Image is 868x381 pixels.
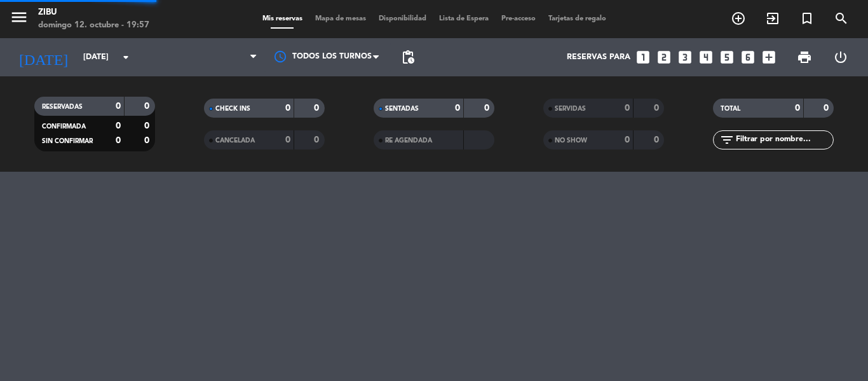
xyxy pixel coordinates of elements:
[790,8,824,29] span: Reserva especial
[215,137,255,144] span: CANCELADA
[42,138,93,144] span: SIN CONFIRMAR
[824,104,831,113] strong: 0
[215,106,250,112] span: CHECK INS
[719,132,735,148] i: filter_list
[116,136,121,145] strong: 0
[400,50,416,65] span: pending_actions
[677,49,693,66] i: looks_3
[625,135,630,144] strong: 0
[38,6,149,19] div: Zibu
[495,15,542,22] span: Pre-acceso
[385,106,419,112] span: SENTADAS
[822,38,858,76] div: LOG OUT
[721,8,756,29] span: RESERVAR MESA
[761,49,777,66] i: add_box
[10,8,29,31] button: menu
[756,8,790,29] span: WALK IN
[735,133,833,147] input: Filtrar por nombre...
[144,121,152,130] strong: 0
[799,11,815,26] i: turned_in_not
[314,104,322,113] strong: 0
[654,135,661,144] strong: 0
[765,11,780,26] i: exit_to_app
[625,104,630,113] strong: 0
[10,43,77,71] i: [DATE]
[542,15,613,22] span: Tarjetas de regalo
[740,49,756,66] i: looks_6
[721,106,740,112] span: TOTAL
[116,121,121,130] strong: 0
[654,104,661,113] strong: 0
[285,135,290,144] strong: 0
[719,49,735,66] i: looks_5
[484,104,492,113] strong: 0
[833,50,848,65] i: power_settings_new
[144,136,152,145] strong: 0
[455,104,460,113] strong: 0
[285,104,290,113] strong: 0
[795,104,800,113] strong: 0
[385,137,432,144] span: RE AGENDADA
[797,50,812,65] span: print
[656,49,672,66] i: looks_two
[698,49,714,66] i: looks_4
[372,15,433,22] span: Disponibilidad
[834,11,849,26] i: search
[10,8,29,27] i: menu
[38,19,149,32] div: domingo 12. octubre - 19:57
[256,15,309,22] span: Mis reservas
[116,102,121,111] strong: 0
[555,106,586,112] span: SERVIDAS
[567,53,630,62] span: Reservas para
[824,8,858,29] span: BUSCAR
[144,102,152,111] strong: 0
[42,104,83,110] span: RESERVADAS
[555,137,587,144] span: NO SHOW
[118,50,133,65] i: arrow_drop_down
[433,15,495,22] span: Lista de Espera
[42,123,86,130] span: CONFIRMADA
[309,15,372,22] span: Mapa de mesas
[635,49,651,66] i: looks_one
[731,11,746,26] i: add_circle_outline
[314,135,322,144] strong: 0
